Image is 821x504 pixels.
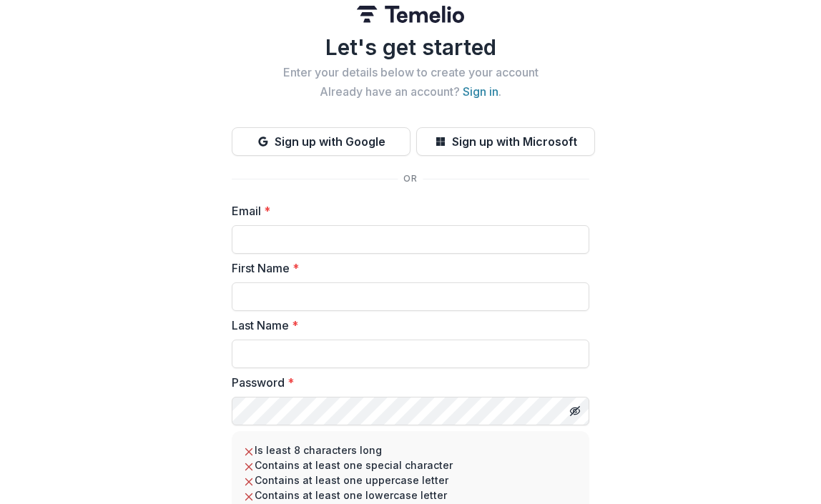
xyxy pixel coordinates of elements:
[416,127,595,156] button: Sign up with Microsoft
[243,473,578,488] li: Contains at least one uppercase letter
[564,400,586,423] button: Toggle password visibility
[232,374,581,391] label: Password
[232,66,589,79] h2: Enter your details below to create your account
[243,443,578,458] li: Is least 8 characters long
[232,127,410,156] button: Sign up with Google
[232,317,581,334] label: Last Name
[463,84,498,99] a: Sign in
[232,202,581,219] label: Email
[232,260,581,277] label: First Name
[232,34,589,60] h1: Let's get started
[232,85,589,99] h2: Already have an account? .
[357,6,464,23] img: Temelio
[243,488,578,503] li: Contains at least one lowercase letter
[243,458,578,473] li: Contains at least one special character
